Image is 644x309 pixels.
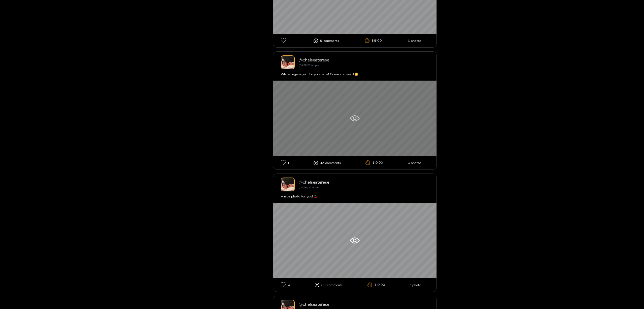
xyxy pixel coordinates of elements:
[281,72,429,77] div: White lingerie just for you babe! Come and see it😋
[323,39,339,43] span: comment s
[299,64,319,67] small: [DATE] 17:04 pm
[365,160,383,165] li: $10.00
[281,160,289,166] li: 1
[408,161,421,165] li: 3 photos
[281,194,429,199] div: A nice photo for you! 🍒
[367,283,385,288] li: $10.00
[327,283,343,287] span: comment s
[365,38,382,43] li: $15.00
[281,178,295,191] img: chelseaterese
[299,58,429,62] div: @ chelseaterese
[299,302,429,306] div: @ chelseaterese
[299,186,319,189] small: [DATE] 22:18 pm
[281,55,295,69] img: chelseaterese
[314,161,341,165] li: 42
[315,283,343,287] li: 80
[325,161,341,165] span: comment s
[281,282,290,288] li: 4
[410,283,421,287] li: 1 photo
[299,180,429,184] div: @ chelseaterese
[314,39,339,43] li: 9
[408,39,421,43] li: 6 photos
